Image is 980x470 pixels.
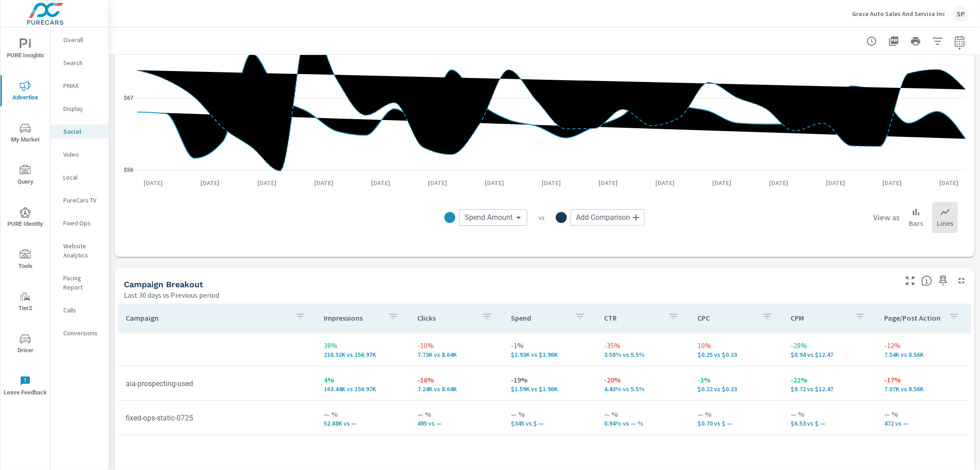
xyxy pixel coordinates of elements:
p: 216,319 vs 156,969 [324,351,403,358]
span: Query [3,165,47,187]
p: [DATE] [876,178,908,187]
p: Display [63,104,101,113]
p: [DATE] [763,178,795,187]
span: Save this to your personalized report [936,273,951,288]
p: vs [527,213,556,222]
p: Last 30 days vs Previous period [124,290,219,301]
div: SP [952,5,969,22]
p: — % [511,409,590,420]
p: $1,588 vs $1,957 [511,385,590,393]
p: [DATE] [535,178,567,187]
p: 495 vs — [417,420,496,427]
p: — % [698,409,776,420]
span: PURE Insights [3,38,47,61]
p: Lines [937,218,953,229]
span: Leave Feedback [3,376,47,398]
td: fixed-ops-static-0725 [118,406,317,430]
p: Local [63,173,101,182]
p: CPM [791,313,848,322]
p: 0.94% vs — % [604,420,683,427]
p: [DATE] [194,178,226,187]
div: Video [50,148,109,161]
p: 7,072 vs 8,557 [884,385,963,393]
p: Impressions [324,313,381,322]
p: Overall [63,35,101,44]
div: Fixed Ops [50,216,109,230]
p: $0.70 vs $ — [698,420,776,427]
p: $6.53 vs $ — [791,420,870,427]
p: — % [884,409,963,420]
p: 4% [324,374,403,385]
p: -20% [604,374,683,385]
p: [DATE] [649,178,681,187]
p: — % [791,409,870,420]
div: PureCars TV [50,193,109,207]
p: Page/Post Action [884,313,941,322]
p: 38% [324,340,403,351]
button: "Export Report to PDF" [885,32,903,50]
p: PureCars TV [63,196,101,205]
p: Website Analytics [63,241,101,260]
p: PMAX [63,81,101,90]
button: Make Fullscreen [903,273,918,288]
button: Select Date Range [951,32,969,50]
p: $0.22 vs $0.23 [698,385,776,393]
p: -35% [604,340,683,351]
p: 163,443 vs 156,969 [324,385,403,393]
p: [DATE] [251,178,283,187]
p: $8.94 vs $12.47 [791,351,870,358]
h6: View as [873,213,900,222]
p: 10% [698,340,776,351]
p: Video [63,150,101,159]
p: -28% [791,340,870,351]
p: -22% [791,374,870,385]
td: aia-prospecting-used [118,372,317,395]
p: Social [63,127,101,136]
p: [DATE] [138,178,170,187]
p: Bars [909,218,923,229]
p: -17% [884,374,963,385]
span: Tools [3,249,47,272]
p: [DATE] [933,178,965,187]
p: -3% [698,374,776,385]
text: $67 [124,95,133,101]
div: Spend Amount [459,209,527,226]
div: Search [50,56,109,70]
span: Add Comparison [576,213,630,222]
p: $9.72 vs $12.47 [791,385,870,393]
p: — % [604,409,683,420]
div: PMAX [50,79,109,93]
text: $56 [124,167,133,173]
div: Add Comparison [570,209,645,226]
p: 472 vs — [884,420,963,427]
div: Website Analytics [50,239,109,262]
span: Driver [3,333,47,356]
div: Conversions [50,326,109,340]
div: Local [50,170,109,184]
span: Spend Amount [465,213,513,222]
p: CPC [698,313,754,322]
p: $0.25 vs $0.23 [698,351,776,358]
span: Advertise [3,81,47,103]
p: $1,933 vs $1,957 [511,351,590,358]
p: -19% [511,374,590,385]
p: [DATE] [478,178,510,187]
button: Print Report [907,32,925,50]
p: [DATE] [706,178,738,187]
span: This is a summary of Social performance results by campaign. Each column can be sorted. [921,275,932,286]
p: -1% [511,340,590,351]
button: Apply Filters [929,32,947,50]
p: Calls [63,306,101,315]
p: [DATE] [819,178,852,187]
div: Social [50,125,109,138]
p: 3.58% vs 5.5% [604,351,683,358]
p: Spend [511,313,568,322]
p: Grace Auto Sales And Service Inc [852,10,945,18]
div: Pacing Report [50,271,109,294]
p: Conversions [63,328,101,338]
div: Calls [50,303,109,317]
p: Clicks [417,313,474,322]
p: -12% [884,340,963,351]
p: Search [63,58,101,67]
p: [DATE] [308,178,340,187]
